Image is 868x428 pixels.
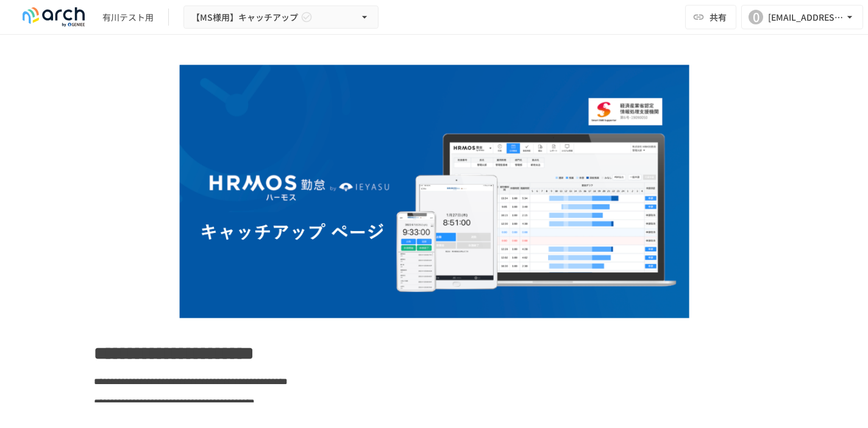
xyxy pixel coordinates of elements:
button: 【MS様用】キャッチアップ [183,5,379,29]
img: logo-default@2x-9cf2c760.svg [15,7,93,27]
button: 共有 [685,5,736,29]
img: BJKKeCQpXoJskXBox1WcmlAIxmsSe3lt0HW3HWAjxJd [179,65,689,318]
div: 0 [749,10,763,24]
span: 【MS様用】キャッチアップ [191,10,298,25]
span: 共有 [710,10,727,24]
button: 0[EMAIL_ADDRESS][DOMAIN_NAME] [741,5,863,29]
div: [EMAIL_ADDRESS][DOMAIN_NAME] [768,10,844,25]
div: 有川テスト用 [102,11,154,24]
